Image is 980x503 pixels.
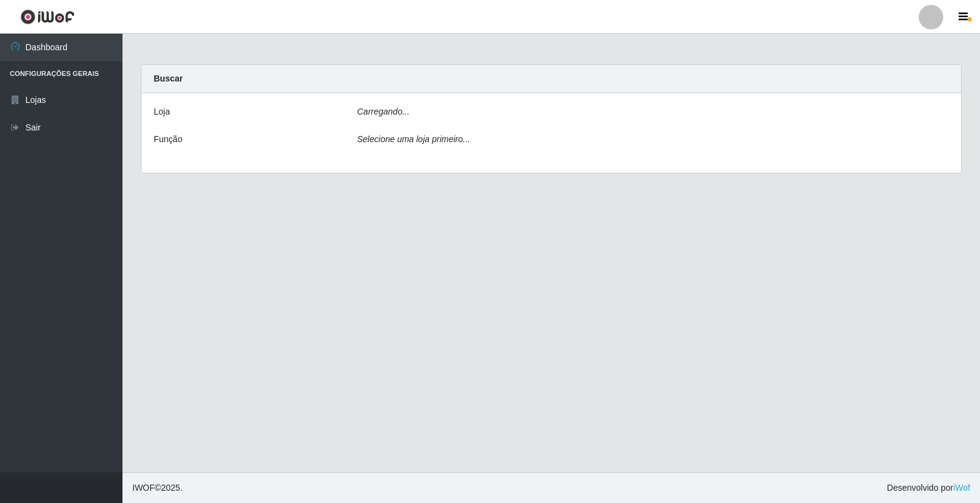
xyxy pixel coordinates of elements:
[887,482,970,494] span: Desenvolvido por
[20,9,75,25] img: CoreUI Logo
[357,107,410,116] i: Carregando...
[132,483,155,493] span: IWOF
[154,133,183,146] label: Função
[154,74,183,83] strong: Buscar
[357,134,470,144] i: Selecione uma loja primeiro...
[953,483,970,493] a: iWof
[154,105,170,118] label: Loja
[132,482,183,494] span: © 2025 .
